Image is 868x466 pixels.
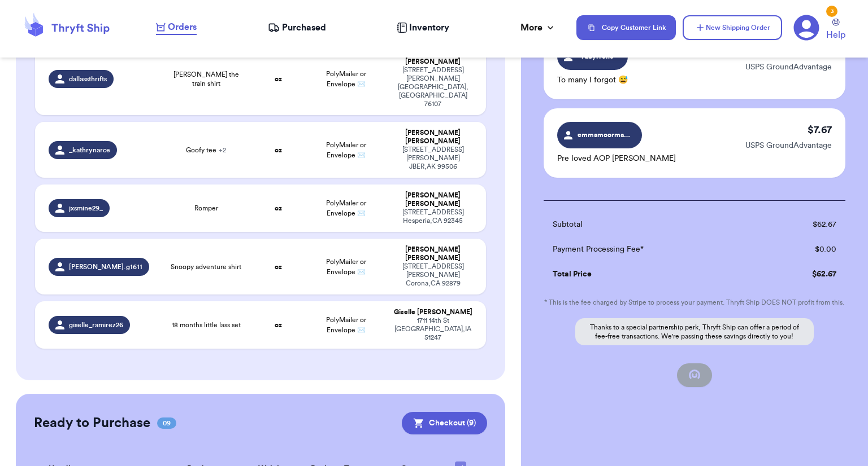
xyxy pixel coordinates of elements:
[275,263,282,270] strong: oz
[808,122,832,138] p: $ 7.67
[69,74,107,83] span: dallassthrifts
[575,318,814,345] p: Thanks to a special partnership perk, Thryft Ship can offer a period of fee-free transactions. We...
[393,245,472,262] div: [PERSON_NAME] [PERSON_NAME]
[520,21,556,34] div: More
[268,21,326,34] a: Purchased
[69,146,110,155] span: _kathrynarce
[157,417,176,429] span: 09
[69,262,142,271] span: [PERSON_NAME].g1611
[745,61,832,73] p: USPS GroundAdvantage
[578,130,631,140] span: emmamoormanart1
[275,322,282,328] strong: oz
[168,20,197,34] span: Orders
[275,76,282,82] strong: oz
[745,140,832,151] p: USPS GroundAdvantage
[393,66,472,108] div: [STREET_ADDRESS][PERSON_NAME] [GEOGRAPHIC_DATA] , [GEOGRAPHIC_DATA] 76107
[393,208,472,225] div: [STREET_ADDRESS] Hesperia , CA 92345
[826,6,837,17] div: 3
[69,204,103,213] span: jxsmine29_
[557,74,628,86] p: To many I forgot 😅
[34,414,150,432] h2: Ready to Purchase
[544,212,761,237] td: Subtotal
[576,15,676,40] button: Copy Customer Link
[282,21,326,34] span: Purchased
[544,298,845,307] p: * This is the fee charged by Stripe to process your payment. Thryft Ship DOES NOT profit from this.
[171,262,241,271] span: Snoopy adventure shirt
[761,212,845,237] td: $ 62.67
[397,21,449,34] a: Inventory
[172,320,241,329] span: 18 months little lass set
[793,15,819,41] a: 3
[544,262,761,287] td: Total Price
[557,153,676,164] p: Pre loved AOP [PERSON_NAME]
[683,15,782,40] button: New Shipping Order
[409,21,449,34] span: Inventory
[326,142,366,159] span: PolyMailer or Envelope ✉️
[393,49,472,66] div: [PERSON_NAME] [PERSON_NAME]
[393,262,472,288] div: [STREET_ADDRESS][PERSON_NAME] Corona , CA 92879
[326,316,366,333] span: PolyMailer or Envelope ✉️
[326,258,366,275] span: PolyMailer or Envelope ✉️
[761,237,845,262] td: $ 0.00
[186,146,226,155] span: Goofy tee
[393,316,472,342] div: 1711 14th St [GEOGRAPHIC_DATA] , IA 51247
[393,191,472,208] div: [PERSON_NAME] [PERSON_NAME]
[393,146,472,171] div: [STREET_ADDRESS][PERSON_NAME] JBER , AK 99506
[194,204,218,213] span: Romper
[156,20,197,35] a: Orders
[168,70,245,88] span: [PERSON_NAME] the train shirt
[275,147,282,153] strong: oz
[393,308,472,316] div: Giselle [PERSON_NAME]
[826,28,845,42] span: Help
[544,237,761,262] td: Payment Processing Fee*
[219,147,226,153] span: + 2
[69,320,123,329] span: giselle_ramirez26
[761,262,845,287] td: $ 62.67
[393,129,472,146] div: [PERSON_NAME] [PERSON_NAME]
[275,205,282,212] strong: oz
[326,71,366,87] span: PolyMailer or Envelope ✉️
[826,19,845,42] a: Help
[326,200,366,217] span: PolyMailer or Envelope ✉️
[402,412,487,434] button: Checkout (9)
